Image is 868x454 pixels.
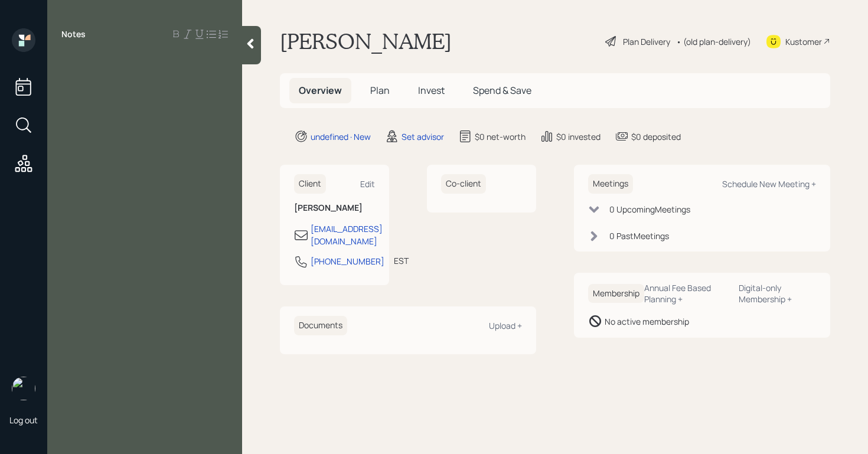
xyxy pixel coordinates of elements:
div: Set advisor [402,130,444,143]
h6: [PERSON_NAME] [294,203,375,213]
div: $0 net-worth [475,130,526,143]
label: Notes [61,28,86,40]
div: $0 deposited [631,130,681,143]
h6: Membership [588,284,644,303]
div: Upload + [489,320,522,331]
span: Plan [370,84,390,97]
div: Annual Fee Based Planning + [644,282,729,305]
h6: Documents [294,316,347,335]
div: [EMAIL_ADDRESS][DOMAIN_NAME] [311,223,383,247]
h6: Client [294,174,326,194]
div: 0 Past Meeting s [609,230,669,242]
span: Spend & Save [473,84,531,97]
div: [PHONE_NUMBER] [311,255,384,267]
div: 0 Upcoming Meeting s [609,203,690,215]
div: Log out [9,414,38,426]
img: retirable_logo.png [12,377,35,400]
h6: Co-client [441,174,486,194]
h6: Meetings [588,174,633,194]
span: Overview [299,84,342,97]
div: Edit [360,178,375,190]
div: Plan Delivery [623,35,670,48]
div: $0 invested [556,130,601,143]
div: undefined · New [311,130,371,143]
h1: [PERSON_NAME] [280,28,452,54]
div: EST [394,254,409,267]
div: Digital-only Membership + [739,282,816,305]
div: Kustomer [785,35,822,48]
span: Invest [418,84,445,97]
div: Schedule New Meeting + [722,178,816,190]
div: • (old plan-delivery) [676,35,751,48]
div: No active membership [605,315,689,328]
